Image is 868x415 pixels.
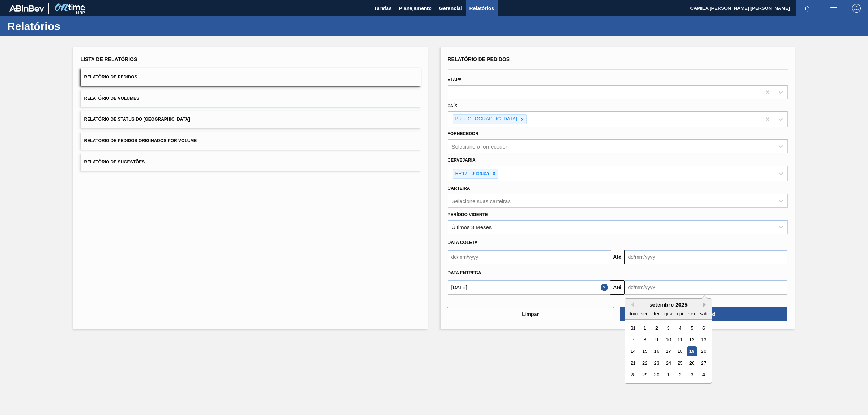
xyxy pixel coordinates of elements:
div: Choose segunda-feira, 8 de setembro de 2025 [640,335,650,345]
label: Fornecedor [448,131,478,136]
label: Etapa [448,77,462,82]
div: Choose domingo, 28 de setembro de 2025 [628,370,638,380]
button: Relatório de Sugestões [81,153,421,171]
span: Gerencial [439,4,462,13]
div: Choose segunda-feira, 1 de setembro de 2025 [640,323,650,333]
button: Previous Month [629,302,634,307]
div: Choose quarta-feira, 17 de setembro de 2025 [663,346,673,356]
div: Choose sexta-feira, 19 de setembro de 2025 [687,346,697,356]
span: Relatório de Status do [GEOGRAPHIC_DATA] [84,117,190,122]
label: Carteira [448,186,470,191]
button: Notificações [796,3,819,13]
div: Choose sábado, 20 de setembro de 2025 [698,346,708,356]
div: sab [698,309,708,318]
div: Choose sexta-feira, 3 de outubro de 2025 [687,370,697,380]
div: Choose quinta-feira, 11 de setembro de 2025 [675,335,685,345]
div: Choose quinta-feira, 4 de setembro de 2025 [675,323,685,333]
span: Data entrega [448,270,481,275]
label: Período Vigente [448,212,488,217]
div: Choose quarta-feira, 24 de setembro de 2025 [663,358,673,368]
input: dd/mm/yyyy [448,250,610,264]
div: Choose quinta-feira, 18 de setembro de 2025 [675,346,685,356]
div: Choose domingo, 21 de setembro de 2025 [628,358,638,368]
span: Relatório de Pedidos Originados por Volume [84,138,197,143]
div: Choose terça-feira, 9 de setembro de 2025 [651,335,661,345]
input: dd/mm/yyyy [625,280,787,295]
img: TNhmsLtSVTkK8tSr43FrP2fwEKptu5GPRR3wAAAABJRU5ErkJggg== [9,5,44,12]
div: Selecione suas carteiras [452,198,511,204]
div: Choose terça-feira, 2 de setembro de 2025 [651,323,661,333]
label: Cervejaria [448,158,476,163]
div: qui [675,309,685,318]
div: Choose quinta-feira, 2 de outubro de 2025 [675,370,685,380]
div: Choose domingo, 7 de setembro de 2025 [628,335,638,345]
button: Relatório de Volumes [81,90,421,107]
div: Choose quinta-feira, 25 de setembro de 2025 [675,358,685,368]
div: seg [640,309,650,318]
div: setembro 2025 [625,301,712,308]
button: Close [601,280,610,295]
h1: Relatórios [7,22,136,30]
div: Choose sábado, 13 de setembro de 2025 [698,335,708,345]
div: Choose terça-feira, 30 de setembro de 2025 [651,370,661,380]
div: Últimos 3 Meses [452,224,492,230]
div: ter [651,309,661,318]
input: dd/mm/yyyy [448,280,610,295]
div: Choose domingo, 14 de setembro de 2025 [628,346,638,356]
div: Choose sábado, 27 de setembro de 2025 [698,358,708,368]
img: Logout [852,4,861,13]
div: dom [628,309,638,318]
div: Choose segunda-feira, 29 de setembro de 2025 [640,370,650,380]
button: Relatório de Pedidos [81,68,421,86]
span: Relatório de Pedidos [448,56,510,62]
div: Choose sexta-feira, 5 de setembro de 2025 [687,323,697,333]
div: Choose sexta-feira, 12 de setembro de 2025 [687,335,697,345]
div: Choose sexta-feira, 26 de setembro de 2025 [687,358,697,368]
span: Lista de Relatórios [81,56,137,62]
button: Relatório de Pedidos Originados por Volume [81,132,421,150]
div: Choose sábado, 4 de outubro de 2025 [698,370,708,380]
div: BR17 - Juatuba [453,169,490,178]
div: Choose quarta-feira, 1 de outubro de 2025 [663,370,673,380]
label: País [448,103,458,108]
span: Data coleta [448,240,478,245]
div: Choose terça-feira, 16 de setembro de 2025 [651,346,661,356]
div: qua [663,309,673,318]
div: Choose domingo, 31 de agosto de 2025 [628,323,638,333]
div: Choose quarta-feira, 10 de setembro de 2025 [663,335,673,345]
div: Choose quarta-feira, 3 de setembro de 2025 [663,323,673,333]
button: Limpar [447,307,614,321]
div: Choose segunda-feira, 22 de setembro de 2025 [640,358,650,368]
button: Até [610,250,625,264]
button: Até [610,280,625,295]
div: Choose terça-feira, 23 de setembro de 2025 [651,358,661,368]
span: Relatórios [469,4,494,13]
input: dd/mm/yyyy [625,250,787,264]
span: Relatório de Sugestões [84,159,145,164]
button: Next Month [703,302,708,307]
div: sex [687,309,697,318]
span: Planejamento [399,4,432,13]
div: BR - [GEOGRAPHIC_DATA] [453,115,518,124]
div: Choose segunda-feira, 15 de setembro de 2025 [640,346,650,356]
div: Choose sábado, 6 de setembro de 2025 [698,323,708,333]
button: Relatório de Status do [GEOGRAPHIC_DATA] [81,111,421,128]
div: Selecione o fornecedor [452,144,507,150]
button: Download [620,307,787,321]
div: month 2025-09 [627,322,709,381]
span: Relatório de Pedidos [84,74,137,80]
img: userActions [829,4,838,13]
span: Tarefas [374,4,392,13]
span: Relatório de Volumes [84,96,139,101]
